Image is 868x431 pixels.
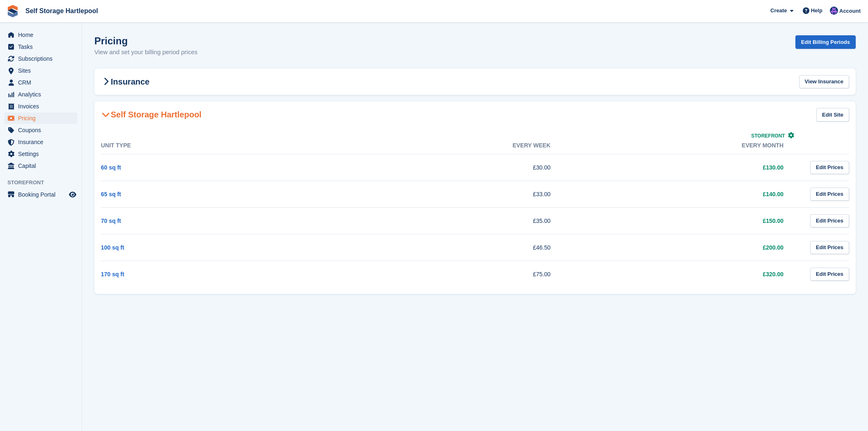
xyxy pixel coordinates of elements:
[101,77,149,87] h2: Insurance
[567,261,800,287] td: £320.00
[18,148,67,160] span: Settings
[4,124,78,136] a: menu
[567,154,800,181] td: £130.00
[4,89,78,100] a: menu
[839,7,861,15] span: Account
[334,261,567,287] td: £75.00
[567,234,800,261] td: £200.00
[7,5,19,17] img: stora-icon-8386f47178a22dfd0bd8f6a31ec36ba5ce8667c1dd55bd0f319d3a0aa187defe.svg
[4,65,78,76] a: menu
[751,133,785,139] span: Storefront
[18,160,67,172] span: Capital
[567,137,800,154] th: Every month
[101,191,121,197] a: 65 sq ft
[68,190,78,199] a: Preview store
[751,133,794,139] a: Storefront
[4,53,78,64] a: menu
[810,161,849,174] a: Edit Prices
[567,207,800,234] td: £150.00
[810,241,849,254] a: Edit Prices
[101,137,334,154] th: Unit Type
[101,271,124,277] a: 170 sq ft
[18,124,67,136] span: Coupons
[4,29,78,41] a: menu
[101,244,124,251] a: 100 sq ft
[18,101,67,112] span: Invoices
[4,160,78,172] a: menu
[334,137,567,154] th: Every week
[101,218,121,224] a: 70 sq ft
[18,29,67,41] span: Home
[4,136,78,148] a: menu
[4,77,78,88] a: menu
[94,35,198,46] h1: Pricing
[18,77,67,88] span: CRM
[7,179,82,187] span: Storefront
[18,89,67,100] span: Analytics
[101,164,121,171] a: 60 sq ft
[830,7,838,15] img: Sean Wood
[799,75,849,89] a: View Insurance
[101,110,201,119] h2: Self Storage Hartlepool
[18,65,67,76] span: Sites
[770,7,787,15] span: Create
[4,101,78,112] a: menu
[810,268,849,281] a: Edit Prices
[810,188,849,201] a: Edit Prices
[18,112,67,124] span: Pricing
[334,234,567,261] td: £46.50
[94,48,198,57] p: View and set your billing period prices
[18,136,67,148] span: Insurance
[18,189,67,200] span: Booking Portal
[816,108,849,122] a: Edit Site
[795,35,856,49] a: Edit Billing Periods
[334,154,567,181] td: £30.00
[334,181,567,207] td: £33.00
[4,189,78,200] a: menu
[18,53,67,64] span: Subscriptions
[4,148,78,160] a: menu
[4,112,78,124] a: menu
[567,181,800,207] td: £140.00
[22,4,101,18] a: Self Storage Hartlepool
[811,7,822,15] span: Help
[4,41,78,53] a: menu
[334,207,567,234] td: £35.00
[18,41,67,53] span: Tasks
[810,214,849,228] a: Edit Prices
